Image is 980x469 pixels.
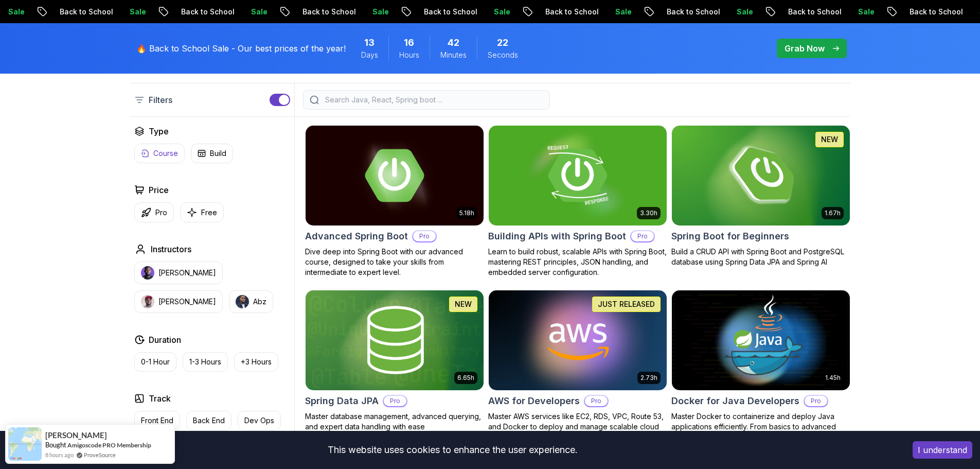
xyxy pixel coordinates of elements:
[671,411,850,453] p: Master Docker to containerize and deploy Java applications efficiently. From basics to advanced J...
[488,394,580,408] h2: AWS for Developers
[234,352,278,372] button: +3 Hours
[361,50,378,60] span: Days
[155,207,167,218] p: Pro
[457,374,474,382] p: 6.65h
[399,50,419,60] span: Hours
[210,148,226,159] p: Build
[170,7,203,17] p: Sale
[158,297,216,307] p: [PERSON_NAME]
[448,36,459,50] span: 42 Minutes
[631,231,654,241] p: Pro
[785,42,825,55] p: Grab Now
[440,50,467,60] span: Minutes
[134,262,223,284] button: instructor img[PERSON_NAME]
[158,268,216,278] p: [PERSON_NAME]
[404,36,414,50] span: 16 Hours
[244,415,274,426] p: Dev Ops
[899,7,932,17] p: Sale
[488,50,518,60] span: Seconds
[238,411,281,430] button: Dev Ops
[305,229,408,244] h2: Advanced Spring Boot
[777,7,810,17] p: Sale
[465,7,534,17] p: Back to School
[134,144,185,163] button: Course
[180,202,224,222] button: Free
[825,209,841,217] p: 1.67h
[8,427,42,461] img: provesource social proof notification image
[134,290,223,313] button: instructor img[PERSON_NAME]
[640,209,657,217] p: 3.30h
[488,411,667,442] p: Master AWS services like EC2, RDS, VPC, Route 53, and Docker to deploy and manage scalable cloud ...
[149,334,181,346] h2: Duration
[805,396,827,406] p: Pro
[191,144,233,163] button: Build
[488,125,667,277] a: Building APIs with Spring Boot card3.30hBuilding APIs with Spring BootProLearn to build robust, s...
[136,42,346,55] p: 🔥 Back to School Sale - Our best prices of the year!
[141,295,154,308] img: instructor img
[413,7,446,17] p: Sale
[323,95,543,105] input: Search Java, React, Spring boot ...
[49,7,82,17] p: Sale
[134,352,176,372] button: 0-1 Hour
[305,247,484,277] p: Dive deep into Spring Boot with our advanced course, designed to take your skills from intermedia...
[153,148,178,159] p: Course
[141,266,154,280] img: instructor img
[455,299,472,309] p: NEW
[84,450,116,459] a: ProveSource
[671,394,799,408] h2: Docker for Java Developers
[671,229,789,244] h2: Spring Boot for Beginners
[672,126,850,225] img: Spring Boot for Beginners card
[306,126,484,225] img: Advanced Spring Boot card
[149,184,169,196] h2: Price
[913,441,972,459] button: Accept cookies
[585,396,608,406] p: Pro
[149,392,171,405] h2: Track
[222,7,292,17] p: Back to School
[586,7,656,17] p: Back to School
[821,134,838,145] p: NEW
[488,229,626,244] h2: Building APIs with Spring Boot
[656,7,689,17] p: Sale
[149,125,169,137] h2: Type
[8,439,897,461] div: This website uses cookies to enhance the user experience.
[134,411,180,430] button: Front End
[193,415,225,426] p: Back End
[305,394,379,408] h2: Spring Data JPA
[598,299,655,309] p: JUST RELEASED
[67,441,151,449] a: Amigoscode PRO Membership
[201,207,217,218] p: Free
[459,209,474,217] p: 5.18h
[343,7,413,17] p: Back to School
[151,243,191,255] h2: Instructors
[141,415,173,426] p: Front End
[489,126,667,225] img: Building APIs with Spring Boot card
[640,374,657,382] p: 2.73h
[534,7,567,17] p: Sale
[413,231,436,241] p: Pro
[364,36,375,50] span: 13 Days
[45,450,74,459] span: 8 hours ago
[489,290,667,390] img: AWS for Developers card
[497,36,508,50] span: 22 Seconds
[671,290,850,453] a: Docker for Java Developers card1.45hDocker for Java DevelopersProMaster Docker to containerize an...
[306,290,484,390] img: Spring Data JPA card
[183,352,228,372] button: 1-3 Hours
[305,290,484,432] a: Spring Data JPA card6.65hNEWSpring Data JPAProMaster database management, advanced querying, and ...
[671,247,850,267] p: Build a CRUD API with Spring Boot and PostgreSQL database using Spring Data JPA and Spring AI
[305,411,484,432] p: Master database management, advanced querying, and expert data handling with ease
[229,290,273,313] button: instructor imgAbz
[707,7,777,17] p: Back to School
[292,7,325,17] p: Sale
[305,125,484,277] a: Advanced Spring Boot card5.18hAdvanced Spring BootProDive deep into Spring Boot with our advanced...
[134,202,174,222] button: Pro
[488,247,667,277] p: Learn to build robust, scalable APIs with Spring Boot, mastering REST principles, JSON handling, ...
[45,441,66,449] span: Bought
[100,7,170,17] p: Back to School
[236,295,249,308] img: instructor img
[825,374,841,382] p: 1.45h
[253,297,266,307] p: Abz
[672,290,850,390] img: Docker for Java Developers card
[45,431,107,440] span: [PERSON_NAME]
[671,125,850,267] a: Spring Boot for Beginners card1.67hNEWSpring Boot for BeginnersBuild a CRUD API with Spring Boot ...
[186,411,231,430] button: Back End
